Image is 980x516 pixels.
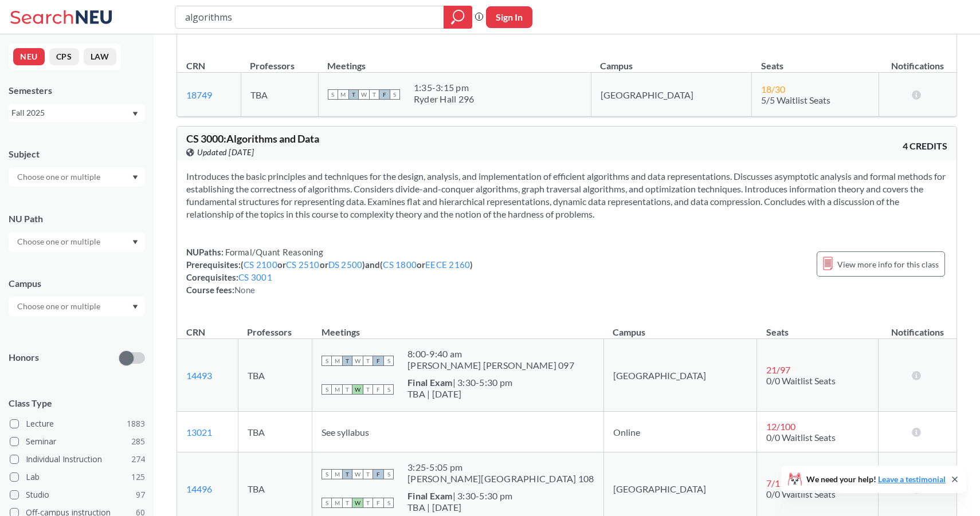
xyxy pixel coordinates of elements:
span: S [328,89,338,100]
a: Leave a testimonial [878,474,946,484]
th: Seats [752,48,879,73]
span: Updated [DATE] [197,146,254,159]
th: Meetings [318,48,591,73]
span: 1883 [127,417,145,430]
svg: Dropdown arrow [132,305,138,309]
span: F [373,356,383,366]
span: T [342,469,352,479]
div: CRN [186,326,205,338]
div: Fall 2025Dropdown arrow [9,104,145,122]
span: M [332,356,342,366]
label: Lecture [10,416,145,431]
th: Notifications [879,48,957,73]
div: magnifying glass [444,6,472,29]
span: 0/0 Waitlist Seats [766,375,836,386]
th: Campus [591,48,751,73]
span: M [338,89,348,100]
span: S [322,384,332,395]
div: CRN [186,60,205,72]
span: 5/5 Waitlist Seats [761,94,830,105]
a: 14493 [186,370,212,381]
td: Online [603,412,757,452]
span: S [383,498,394,508]
td: TBA [241,73,318,117]
label: Studio [10,487,145,502]
input: Class, professor, course number, "phrase" [184,7,436,27]
span: T [369,89,379,100]
div: Dropdown arrow [9,232,145,251]
p: Honors [9,351,39,364]
div: [PERSON_NAME] [PERSON_NAME] 097 [407,360,574,371]
span: T [342,356,352,366]
span: 274 [131,453,145,466]
div: Ryder Hall 296 [414,93,475,105]
button: LAW [84,48,116,65]
button: NEU [13,48,45,65]
a: DS 2500 [328,259,363,270]
div: Semesters [9,84,145,97]
span: None [234,285,255,295]
span: T [363,384,373,395]
a: 14496 [186,483,212,494]
span: T [363,498,373,508]
span: F [373,469,383,479]
b: Final Exam [407,490,453,501]
span: 21 / 97 [766,364,790,375]
div: Fall 2025 [11,107,131,119]
span: 0/0 Waitlist Seats [766,432,836,443]
section: Introduces the basic principles and techniques for the design, analysis, and implementation of ef... [186,170,947,220]
svg: Dropdown arrow [132,240,138,245]
a: EECE 2160 [425,259,470,270]
a: CS 3001 [238,272,272,282]
span: View more info for this class [837,257,939,271]
div: TBA | [DATE] [407,502,512,513]
td: [GEOGRAPHIC_DATA] [591,73,751,117]
span: 12 / 100 [766,421,795,432]
b: Final Exam [407,377,453,388]
svg: Dropdown arrow [132,112,138,116]
td: TBA [238,339,312,412]
span: W [352,384,363,395]
span: 125 [131,471,145,483]
svg: Dropdown arrow [132,175,138,180]
span: S [322,356,332,366]
span: 18 / 30 [761,84,785,94]
div: | 3:30-5:30 pm [407,377,512,388]
span: S [383,469,394,479]
td: [GEOGRAPHIC_DATA] [603,339,757,412]
span: M [332,384,342,395]
span: Formal/Quant Reasoning [224,247,323,257]
span: T [363,356,373,366]
a: CS 2100 [244,259,277,270]
span: T [342,498,352,508]
span: F [373,498,383,508]
a: 13021 [186,427,212,438]
a: 18749 [186,89,212,100]
span: 97 [136,489,145,501]
a: CS 2510 [286,259,320,270]
div: Dropdown arrow [9,297,145,316]
span: W [359,89,369,100]
div: Dropdown arrow [9,167,145,187]
input: Choose one or multiple [11,170,108,184]
input: Choose one or multiple [11,235,108,249]
svg: magnifying glass [451,9,465,25]
span: M [332,498,342,508]
th: Meetings [312,314,604,339]
label: Individual Instruction [10,452,145,467]
span: M [332,469,342,479]
div: | 3:30-5:30 pm [407,490,512,502]
th: Seats [757,314,879,339]
span: S [383,356,394,366]
td: TBA [238,412,312,452]
span: 0/0 Waitlist Seats [766,489,836,499]
th: Campus [603,314,757,339]
span: F [373,384,383,395]
th: Professors [241,48,318,73]
div: NU Path [9,212,145,225]
span: 4 CREDITS [903,140,947,152]
div: [PERSON_NAME][GEOGRAPHIC_DATA] 108 [407,473,594,485]
span: S [383,384,394,395]
div: 8:00 - 9:40 am [407,348,574,360]
div: Subject [9,148,145,160]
